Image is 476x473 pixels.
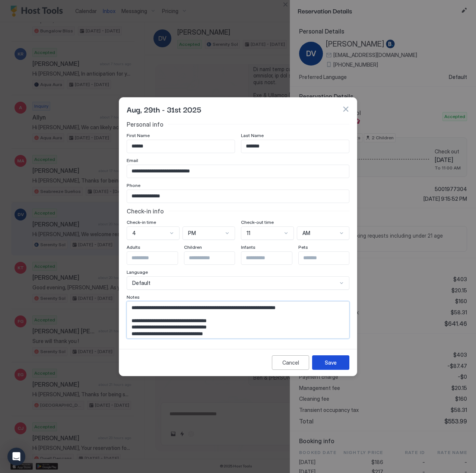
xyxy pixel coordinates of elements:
input: Input Field [127,190,349,203]
span: Adults [127,244,140,250]
input: Input Field [184,252,245,264]
input: Input Field [241,140,349,153]
span: Email [127,158,138,163]
input: Input Field [127,140,235,153]
span: First Name [127,133,150,138]
div: Open Intercom Messenger [7,448,25,466]
span: AM [302,230,310,236]
span: Check-in time [127,219,156,225]
span: Last Name [241,133,264,138]
input: Input Field [241,252,302,264]
span: Phone [127,182,140,188]
span: PM [188,230,196,236]
button: Save [312,355,349,370]
textarea: Input Field [127,302,349,338]
input: Input Field [127,165,349,178]
span: Pets [298,244,308,250]
button: Cancel [272,355,309,370]
span: Notes [127,294,140,300]
div: Save [325,359,337,366]
input: Input Field [127,252,188,264]
span: Infants [241,244,256,250]
span: Language [127,269,148,275]
div: Cancel [282,359,299,366]
span: Aug, 29th - 31st 2025 [127,104,201,115]
span: Children [184,244,202,250]
span: 11 [247,230,250,236]
span: Personal info [127,121,164,128]
span: Check-in info [127,207,164,215]
span: 4 [132,230,136,236]
input: Input Field [299,252,360,264]
span: Default [132,280,150,286]
span: Check-out time [241,219,274,225]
